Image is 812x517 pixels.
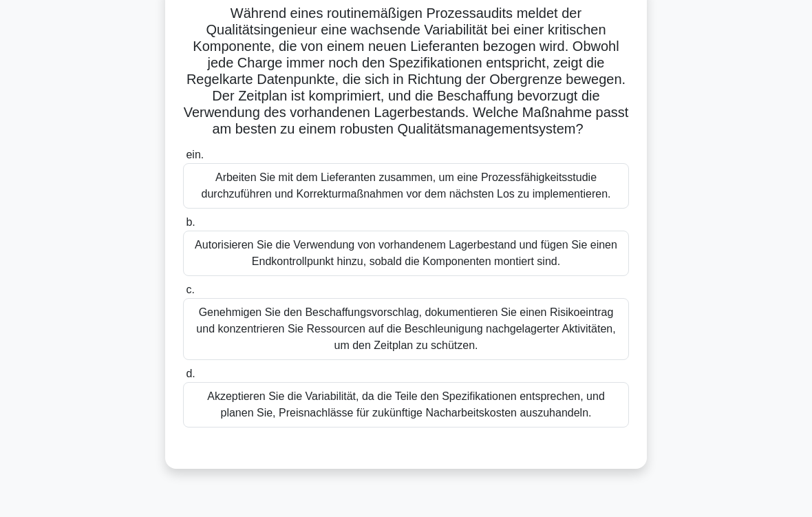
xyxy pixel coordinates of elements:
[186,216,195,228] span: b.
[186,149,204,160] span: ein.
[186,368,195,379] span: d.
[183,163,629,209] div: Arbeiten Sie mit dem Lieferanten zusammen, um eine Prozessfähigkeitsstudie durchzuführen und Korr...
[183,231,629,276] div: Autorisieren Sie die Verwendung von vorhandenem Lagerbestand und fügen Sie einen Endkontrollpunkt...
[183,382,629,428] div: Akzeptieren Sie die Variabilität, da die Teile den Spezifikationen entsprechen, und planen Sie, P...
[186,284,194,295] span: c.
[183,298,629,360] div: Genehmigen Sie den Beschaffungsvorschlag, dokumentieren Sie einen Risikoeintrag und konzentrieren...
[184,6,629,136] font: Während eines routinemäßigen Prozessaudits meldet der Qualitätsingenieur eine wachsende Variabili...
